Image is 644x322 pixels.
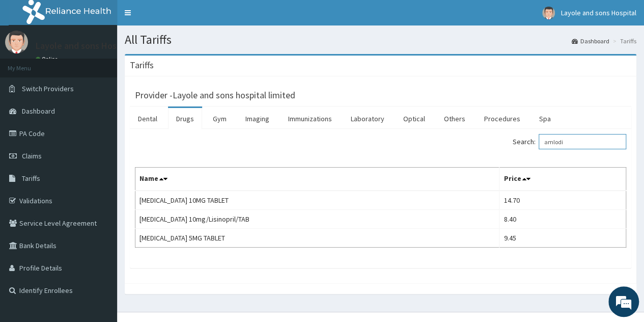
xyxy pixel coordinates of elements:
[5,214,194,250] textarea: Type your message and hit 'Enter'
[539,134,626,149] input: Search:
[513,134,626,149] label: Search:
[36,41,135,50] p: Layole and sons Hospital
[168,108,202,129] a: Drugs
[135,210,499,229] td: [MEDICAL_DATA] 10mg/Lisinopril/TAB
[499,210,626,229] td: 8.40
[135,229,499,248] td: [MEDICAL_DATA] 5MG TABLET
[53,57,171,70] div: Chat with us now
[436,108,473,129] a: Others
[19,51,41,76] img: d_794563401_company_1708531726252_794563401
[135,191,499,210] td: [MEDICAL_DATA] 10MG TABLET
[22,151,42,160] span: Claims
[237,108,277,129] a: Imaging
[572,37,609,45] a: Dashboard
[22,84,74,93] span: Switch Providers
[610,37,636,45] li: Tariffs
[135,91,295,100] h3: Provider - Layole and sons hospital limited
[130,108,165,129] a: Dental
[542,7,555,19] img: User Image
[499,168,626,191] th: Price
[135,168,499,191] th: Name
[22,174,40,183] span: Tariffs
[36,56,60,63] a: Online
[531,108,559,129] a: Spa
[499,229,626,248] td: 9.45
[476,108,528,129] a: Procedures
[499,191,626,210] td: 14.70
[205,108,235,129] a: Gym
[167,5,191,30] div: Minimize live chat window
[343,108,393,129] a: Laboratory
[22,106,55,116] span: Dashboard
[280,108,340,129] a: Immunizations
[561,8,636,17] span: Layole and sons Hospital
[125,33,636,46] h1: All Tariffs
[5,31,28,53] img: User Image
[395,108,433,129] a: Optical
[59,96,141,199] span: We're online!
[130,61,154,70] h3: Tariffs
